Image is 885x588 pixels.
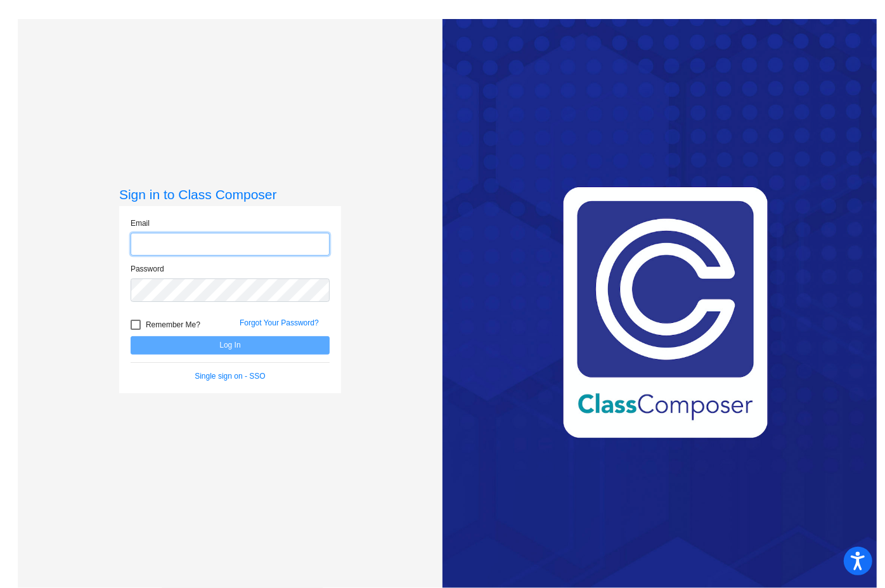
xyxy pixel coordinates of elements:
a: Single sign on - SSO [195,372,265,381]
button: Log In [131,336,330,355]
a: Forgot Your Password? [240,318,319,327]
span: Remember Me? [146,317,200,332]
label: Email [131,218,150,229]
label: Password [131,263,164,275]
h3: Sign in to Class Composer [119,186,341,202]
